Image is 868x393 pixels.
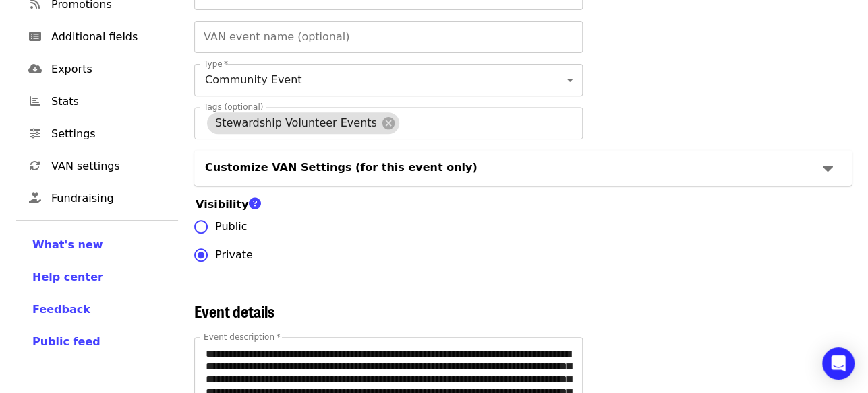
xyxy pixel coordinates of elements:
[30,95,40,108] i: chart-bar icon
[51,126,167,142] span: Settings
[16,182,178,215] a: Fundraising
[204,333,280,341] label: Event description
[32,237,162,253] a: What's new
[16,118,178,150] a: Settings
[204,60,228,68] label: Type
[215,247,253,263] span: Private
[29,30,41,43] i: list-alt icon
[29,192,41,205] i: hand-holding-heart icon
[32,269,162,285] a: Help center
[215,219,247,235] span: Public
[16,85,178,118] a: Stats
[822,347,855,380] div: Open Intercom Messenger
[51,61,167,77] span: Exports
[32,334,162,350] a: Public feed
[196,198,269,211] span: Visibility
[28,63,42,75] i: cloud-download icon
[207,112,399,134] div: Stewardship Volunteer Events
[16,53,178,85] a: Exports
[51,94,167,110] span: Stats
[32,301,90,318] button: Feedback
[32,335,100,348] span: Public feed
[194,21,583,53] input: VAN event name (optional)
[32,238,103,251] span: What's new
[51,29,167,45] span: Additional fields
[16,21,178,53] a: Additional fields
[194,299,274,322] span: Event details
[51,190,167,207] span: Fundraising
[207,116,385,129] span: Stewardship Volunteer Events
[30,159,40,172] i: sync icon
[194,150,852,186] div: Customize VAN Settings (for this event only)
[823,158,833,178] i: caret-down icon
[204,103,263,111] label: Tags (optional)
[51,158,167,174] span: VAN settings
[194,64,583,96] div: Community Event
[30,127,40,140] i: sliders-h icon
[32,271,103,283] span: Help center
[16,150,178,182] a: VAN settings
[205,161,478,174] span: Customize VAN Settings (for this event only)
[249,196,261,211] i: question-circle icon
